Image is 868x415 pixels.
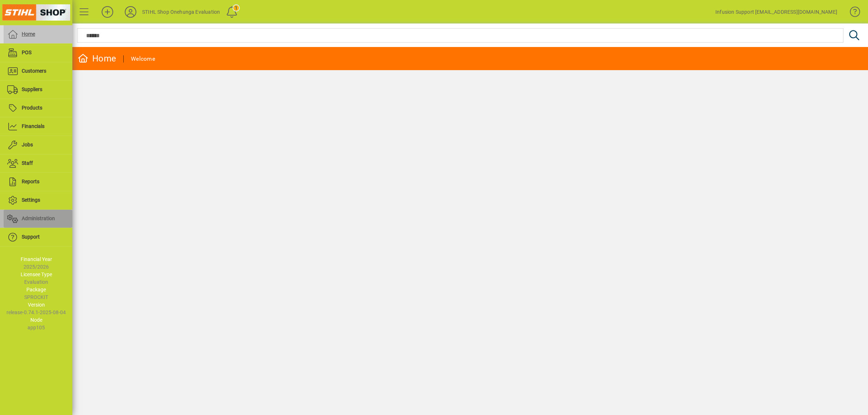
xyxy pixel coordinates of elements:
[22,50,31,55] span: POS
[4,136,72,154] a: Jobs
[22,179,39,184] span: Reports
[4,99,72,117] a: Products
[22,160,33,166] span: Staff
[4,228,72,246] a: Support
[4,191,72,209] a: Settings
[4,44,72,62] a: POS
[30,317,42,323] span: Node
[22,215,55,221] span: Administration
[26,287,46,292] span: Package
[22,86,42,92] span: Suppliers
[4,173,72,191] a: Reports
[4,81,72,99] a: Suppliers
[4,154,72,172] a: Staff
[4,210,72,228] a: Administration
[22,68,46,74] span: Customers
[22,123,44,129] span: Financials
[22,105,42,111] span: Products
[131,53,155,65] div: Welcome
[22,234,40,240] span: Support
[22,31,35,37] span: Home
[21,271,52,277] span: Licensee Type
[28,302,45,308] span: Version
[142,6,220,18] div: STIHL Shop Onehunga Evaluation
[715,6,837,18] div: Infusion Support [EMAIL_ADDRESS][DOMAIN_NAME]
[844,1,859,25] a: Knowledge Base
[119,5,142,18] button: Profile
[4,117,72,136] a: Financials
[78,53,116,64] div: Home
[22,142,33,147] span: Jobs
[22,197,40,203] span: Settings
[4,62,72,80] a: Customers
[96,5,119,18] button: Add
[21,256,52,262] span: Financial Year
